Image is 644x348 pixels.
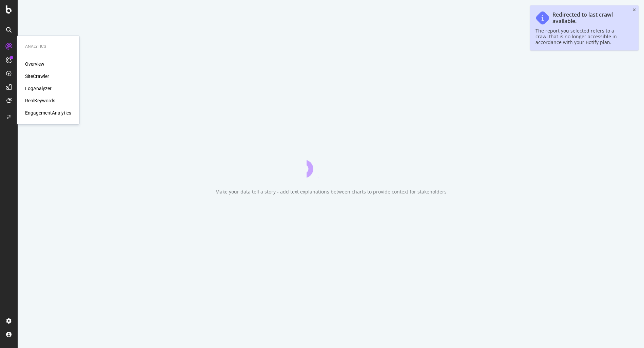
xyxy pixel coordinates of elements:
div: animation [307,153,355,178]
a: SiteCrawler [25,73,49,80]
div: The report you selected refers to a crawl that is no longer accessible in accordance with your Bo... [535,28,626,45]
a: RealKeywords [25,97,55,104]
div: Make your data tell a story - add text explanations between charts to provide context for stakeho... [215,188,447,195]
div: Analytics [25,44,71,49]
div: Redirected to last crawl available. [552,12,626,24]
div: close toast [633,8,636,12]
a: LogAnalyzer [25,85,52,92]
a: EngagementAnalytics [25,109,71,116]
a: Overview [25,61,44,67]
